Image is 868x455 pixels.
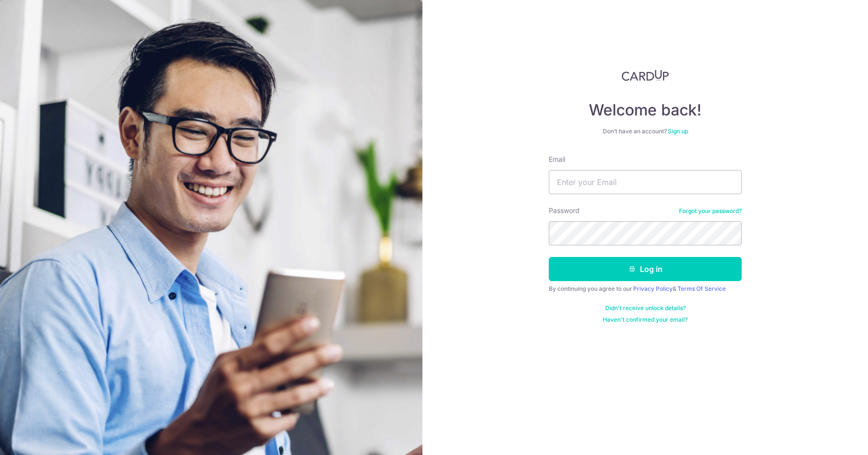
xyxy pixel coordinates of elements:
a: Terms Of Service [678,285,726,292]
h4: Welcome back! [549,100,742,120]
img: CardUp Logo [622,70,669,81]
input: Enter your Email [549,170,742,194]
label: Password [549,206,580,215]
button: Log in [549,257,742,281]
a: Didn't receive unlock details? [605,304,686,312]
div: Don’t have an account? [549,128,742,135]
a: Haven't confirmed your email? [603,316,688,324]
a: Privacy Policy [633,285,673,292]
a: Forgot your password? [679,207,742,215]
div: By continuing you agree to our & [549,285,742,293]
a: Sign up [668,128,688,135]
label: Email [549,155,565,164]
